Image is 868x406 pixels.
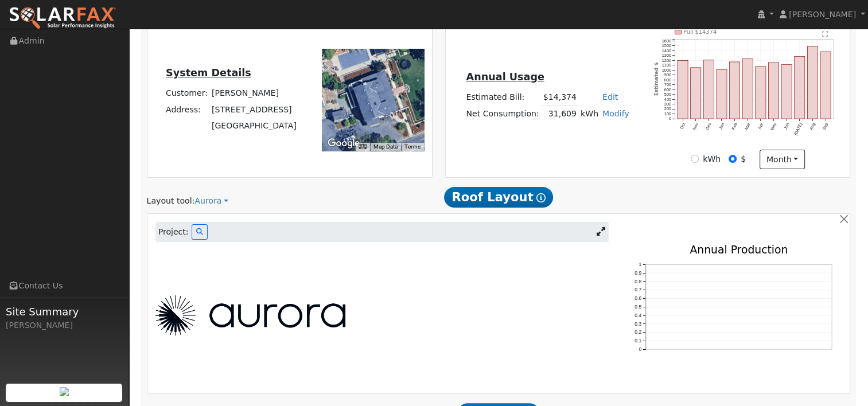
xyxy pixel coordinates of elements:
[209,85,298,101] td: [PERSON_NAME]
[781,65,792,119] rect: onclick=""
[795,56,805,119] rect: onclick=""
[6,304,123,319] span: Site Summary
[635,338,641,344] text: 0.1
[209,101,298,118] td: [STREET_ADDRESS]
[744,122,752,131] text: Mar
[541,106,578,122] td: 31,609
[158,226,189,238] span: Project:
[209,118,298,134] td: [GEOGRAPHIC_DATA]
[444,187,554,208] span: Roof Layout
[325,136,363,151] a: Open this area in Google Maps (opens a new window)
[661,48,671,53] text: 1400
[664,92,671,97] text: 500
[147,196,195,205] span: Layout tool:
[664,101,671,107] text: 300
[661,53,671,58] text: 1300
[756,67,766,119] rect: onclick=""
[602,109,629,118] a: Modify
[822,122,830,131] text: Sep
[679,122,686,130] text: Oct
[717,69,727,119] rect: onclick=""
[661,58,671,63] text: 1200
[664,111,671,116] text: 100
[60,387,69,396] img: retrieve
[703,153,721,165] label: kWh
[325,136,363,151] img: Google
[783,122,790,130] text: Jun
[690,244,788,256] text: Annual Production
[664,97,671,102] text: 400
[664,82,671,87] text: 700
[664,72,671,77] text: 900
[661,68,671,73] text: 1000
[466,71,544,83] u: Annual Usage
[536,193,546,202] i: Show Help
[592,224,609,241] a: Expand Aurora window
[166,67,251,79] u: System Details
[373,143,398,151] button: Map Data
[541,89,578,106] td: $14,374
[691,155,699,163] input: kWh
[635,295,641,301] text: 0.6
[164,101,209,118] td: Address:
[404,143,421,150] a: Terms (opens in new tab)
[703,60,714,119] rect: onclick=""
[760,150,805,169] button: month
[808,122,816,131] text: Aug
[9,6,116,30] img: SolarFax
[359,143,367,151] button: Keyboard shortcuts
[741,153,746,165] label: $
[742,59,753,119] rect: onclick=""
[602,92,618,101] a: Edit
[668,116,671,122] text: 0
[635,321,641,327] text: 0.3
[639,346,641,352] text: 0
[635,304,641,310] text: 0.5
[678,61,688,119] rect: onclick=""
[789,10,856,19] span: [PERSON_NAME]
[690,68,700,119] rect: onclick=""
[730,122,738,131] text: Feb
[691,122,699,131] text: Nov
[822,30,828,37] text: 
[164,85,209,101] td: Customer:
[820,52,831,119] rect: onclick=""
[757,122,764,130] text: Apr
[664,107,671,112] text: 200
[155,295,345,335] img: Aurora Logo
[704,122,713,131] text: Dec
[635,270,641,276] text: 0.9
[661,38,671,44] text: 1600
[807,46,818,119] rect: onclick=""
[661,63,671,68] text: 1100
[6,319,123,331] div: [PERSON_NAME]
[664,87,671,92] text: 600
[578,106,600,122] td: kWh
[464,89,541,106] td: Estimated Bill:
[664,77,671,83] text: 800
[639,261,641,267] text: 1
[729,62,739,119] rect: onclick=""
[653,63,659,96] text: Estimated $
[635,279,641,284] text: 0.8
[793,122,803,136] text: [DATE]
[464,106,541,122] td: Net Consumption:
[635,287,641,293] text: 0.7
[661,43,671,48] text: 1500
[769,122,777,132] text: May
[768,63,779,119] rect: onclick=""
[635,313,641,318] text: 0.4
[683,29,717,35] text: Pull $14374
[729,155,737,163] input: $
[194,195,228,207] a: Aurora
[635,330,641,335] text: 0.2
[718,122,725,130] text: Jan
